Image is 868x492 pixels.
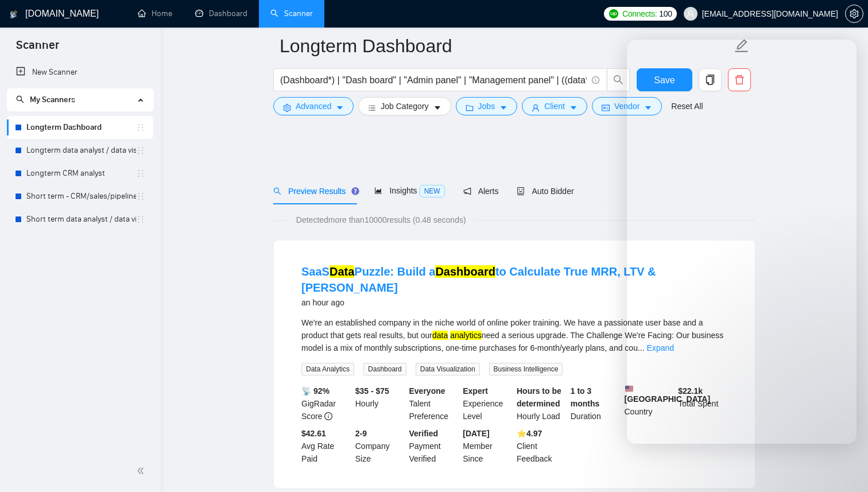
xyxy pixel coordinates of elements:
img: 🇺🇸 [625,385,633,393]
li: Short term - CRM/sales/pipeline/growth analyst [7,185,153,208]
span: info-circle [592,76,599,84]
span: Job Category [381,100,428,113]
div: Member Since [460,427,514,465]
span: edit [734,38,749,53]
div: Payment Verified [407,427,461,465]
span: Business Intelligence [489,363,563,375]
span: caret-down [569,103,578,112]
span: holder [136,146,145,155]
input: Search Freelance Jobs... [280,73,587,87]
div: Hourly [353,385,407,423]
span: search [607,75,629,85]
b: ⭐️ 4.97 [517,429,542,438]
b: [DATE] [463,429,489,438]
a: Longterm Dashboard [26,116,136,139]
span: bars [368,103,376,112]
li: New Scanner [7,61,153,84]
b: $35 - $75 [355,386,389,396]
b: Hours to be determined [517,386,561,408]
span: holder [136,169,145,178]
button: settingAdvancedcaret-down [273,97,354,115]
span: holder [136,123,145,132]
span: double-left [137,465,148,476]
span: setting [283,103,291,112]
a: New Scanner [16,61,144,84]
span: Vendor [614,100,640,113]
div: Duration [568,385,622,423]
span: user [532,103,540,112]
span: Auto Bidder [517,187,573,196]
div: Avg Rate Paid [299,427,353,465]
span: caret-down [336,103,344,112]
mark: Dashboard [435,265,495,278]
span: Data Analytics [301,363,354,375]
span: caret-down [433,103,441,112]
b: 1 to 3 months [571,386,600,408]
b: 📡 92% [301,386,330,396]
button: barsJob Categorycaret-down [358,97,451,115]
mark: Data [330,265,354,278]
span: search [16,95,24,103]
span: caret-down [499,103,507,112]
span: robot [517,187,525,195]
div: We're an established company in the niche world of online poker training. We have a passionate us... [301,316,727,354]
a: dashboardDashboard [195,9,247,18]
li: Short term data analyst / data visual [7,208,153,231]
mark: data [432,331,448,340]
b: Everyone [409,386,445,396]
button: userClientcaret-down [522,97,587,115]
span: folder [466,103,474,112]
b: Expert [463,386,488,396]
span: Client [544,100,565,113]
button: idcardVendorcaret-down [592,97,662,115]
a: Longterm CRM analyst [26,162,136,185]
span: 100 [659,7,672,20]
img: upwork-logo.png [609,9,618,18]
span: Jobs [478,100,495,113]
span: search [273,187,281,195]
span: user [687,10,695,18]
li: Longterm data analyst / data visual [7,139,153,162]
div: Hourly Load [514,385,568,423]
iframe: Intercom live chat [627,40,857,444]
a: Short term data analyst / data visual [26,208,136,231]
a: searchScanner [270,9,313,18]
div: GigRadar Score [299,385,353,423]
div: Tooltip anchor [350,186,361,196]
b: [GEOGRAPHIC_DATA] [625,385,711,404]
b: $42.61 [301,429,326,438]
a: Longterm data analyst / data visual [26,139,136,162]
span: Detected more than 10000 results (0.48 seconds) [288,214,474,226]
span: notification [463,187,471,195]
span: holder [136,192,145,201]
div: Client Feedback [514,427,568,465]
b: Verified [409,429,439,438]
iframe: Intercom live chat [829,453,857,481]
li: Longterm Dashboard [7,116,153,139]
span: My Scanners [16,95,75,104]
span: Preview Results [273,187,356,196]
a: homeHome [138,9,172,18]
span: area-chart [374,187,382,195]
div: Experience Level [460,385,514,423]
input: Scanner name... [280,32,732,60]
button: search [607,68,630,91]
a: setting [845,9,863,18]
div: Company Size [353,427,407,465]
mark: analytics [450,331,481,340]
span: Dashboard [363,363,406,375]
button: folderJobscaret-down [456,97,518,115]
span: Insights [374,186,444,195]
img: logo [10,5,18,24]
span: Connects: [622,7,657,20]
span: Advanced [296,100,331,113]
span: idcard [602,103,610,112]
div: Talent Preference [407,385,461,423]
li: Longterm CRM analyst [7,162,153,185]
a: SaaSDataPuzzle: Build aDashboardto Calculate True MRR, LTV & [PERSON_NAME] [301,265,656,294]
span: Scanner [7,37,68,61]
span: holder [136,215,145,224]
span: info-circle [324,412,332,420]
a: Short term - CRM/sales/pipeline/growth analyst [26,185,136,208]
